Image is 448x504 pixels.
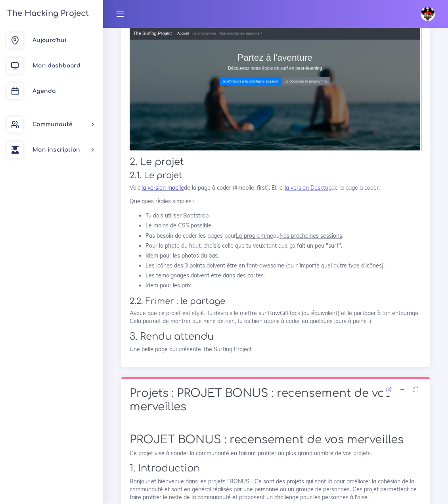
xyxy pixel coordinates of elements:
a: la version Desktop [285,184,331,191]
h2: 2. Le projet [130,156,421,168]
li: Tu dois utiliser Bootstrap. [146,211,421,221]
span: Agenda [33,88,56,94]
h2: 1. Introduction [130,463,421,474]
p: Avoue que ce projet est stylé. Tu devrais le mettre sur RawGitHack (ou équivalent) et le partager... [130,309,421,325]
li: Les icônes des 3 points doivent être en font-awesome (ou n'importe quel autre type d'icônes). [146,261,421,271]
span: Aujourd'hui [33,37,66,43]
li: Idem pour les photos du bas. [146,251,421,261]
h1: PROJET BONUS : recensement de vos merveilles [130,433,421,447]
img: avatar [421,7,435,21]
p: Une belle page qui présente The Surfing Project ! [130,345,421,353]
u: Le programme [236,232,273,239]
img: 8MTUXBZ.png [130,27,421,151]
h3: 2.1. Le projet [130,171,421,181]
p: Ce projet vise à souder la communauté en faisant profiter au plus grand nombre de vos projets. [130,449,421,457]
h3: 2.2. Frimer : le partage [130,296,421,306]
h2: 3. Rendu attendu [130,331,421,342]
p: Bonjour et bienvenue dans les projets "BONUS". Ce sont des projets qui sont là pour améliorer la ... [130,477,421,502]
li: Les témoignages doivent être dans des cartes. [146,271,421,281]
a: avatar [417,2,441,25]
li: Le moins de CSS possible. [146,221,421,231]
span: Mon inscription [33,147,80,153]
li: Idem pour les prix. [146,281,421,290]
h3: The Hacking Project [5,9,89,18]
span: Mon dashboard [33,63,80,69]
a: la version mobile [142,184,184,191]
u: Nos prochaines sessions [280,232,342,239]
p: Quelques règles simples : [130,197,421,205]
h1: Projets : PROJET BONUS : recensement de vos merveilles [130,387,421,414]
li: Pas besoin de coder les pages pour ou . [146,231,421,241]
p: Voici de la page à coder (#mobile_first). Et ici, de la page à coder. [130,184,421,192]
span: Communauté [33,121,73,127]
li: Pour la photo du haut, choisis celle que tu veux tant que ça fait un peu "surf". [146,241,421,251]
